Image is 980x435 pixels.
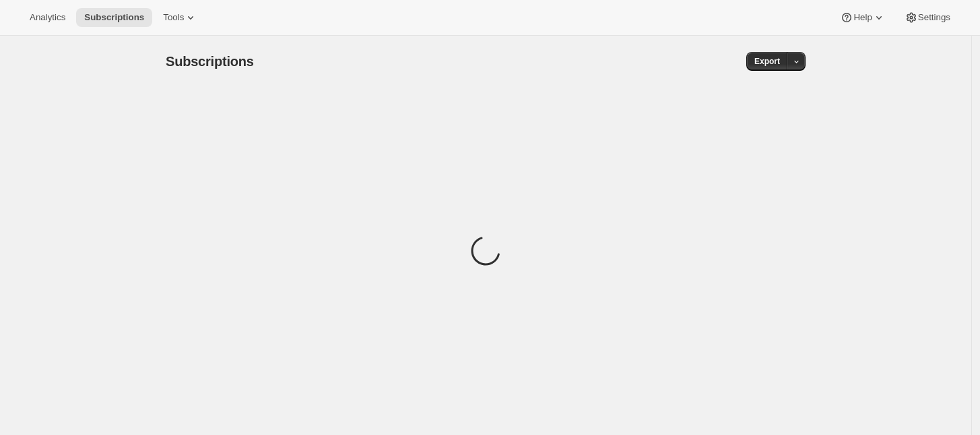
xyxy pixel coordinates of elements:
button: Subscriptions [76,8,152,27]
button: Tools [155,8,205,27]
span: Analytics [30,12,65,23]
button: Help [832,8,893,27]
button: Settings [896,8,958,27]
span: Subscriptions [166,54,254,69]
button: Analytics [22,8,73,27]
span: Help [853,12,872,23]
span: Settings [918,12,950,23]
span: Export [754,56,780,67]
span: Subscriptions [84,12,144,23]
span: Tools [163,12,184,23]
button: Export [746,52,788,71]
